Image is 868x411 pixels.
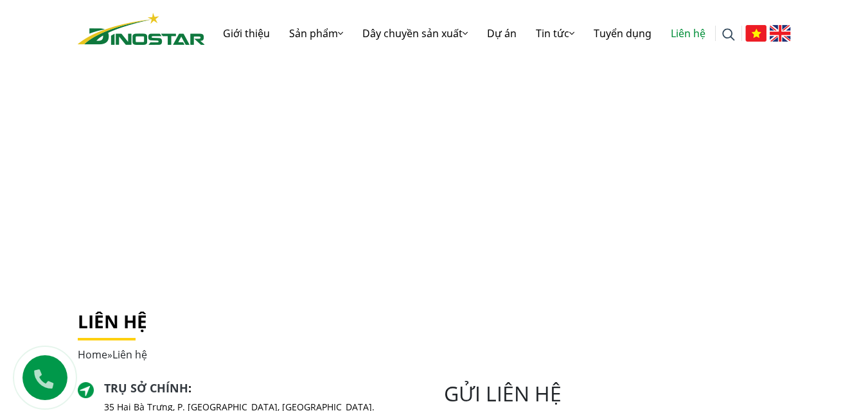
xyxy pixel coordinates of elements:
a: Home [78,348,107,362]
img: Tiếng Việt [745,25,766,42]
a: Sản phẩm [279,13,353,54]
a: Dự án [477,13,526,54]
a: Giới thiệu [213,13,279,54]
span: » [78,348,147,362]
span: Liên hệ [112,348,147,362]
h2: gửi liên hệ [444,382,791,406]
a: Trụ sở chính [104,380,188,396]
h1: Liên hệ [78,311,791,333]
h2: : [104,382,424,396]
img: logo [78,13,205,45]
a: Dây chuyền sản xuất [353,13,477,54]
img: search [722,28,735,41]
a: Tin tức [526,13,584,54]
a: Liên hệ [661,13,715,54]
a: Tuyển dụng [584,13,661,54]
img: directer [78,382,94,399]
img: English [770,25,791,42]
